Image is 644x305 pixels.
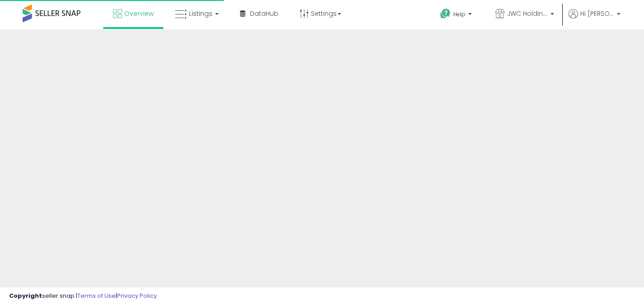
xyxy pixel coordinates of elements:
[124,9,154,18] span: Overview
[189,9,212,18] span: Listings
[117,291,157,300] a: Privacy Policy
[250,9,278,18] span: DataHub
[440,8,451,19] i: Get Help
[9,292,157,300] div: seller snap | |
[77,291,116,300] a: Terms of Use
[507,9,548,18] span: JWC Holdings
[580,9,614,18] span: Hi [PERSON_NAME]
[9,291,42,300] strong: Copyright
[433,1,481,29] a: Help
[453,10,465,18] span: Help
[569,9,620,29] a: Hi [PERSON_NAME]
